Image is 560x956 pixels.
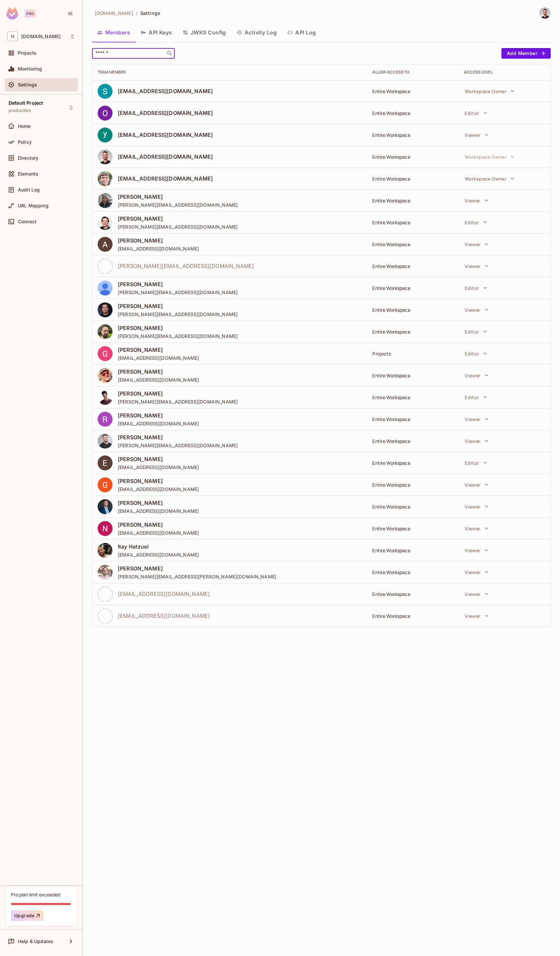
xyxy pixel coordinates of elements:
button: Editor [461,391,490,404]
button: Activity Log [231,24,282,41]
button: Viewer [461,544,491,557]
img: AItbvmnkTAPvEjX56yzhmA79DmitvqqwzU2IzoyPKsD0=s96-c [98,84,113,99]
div: Allow Access to [372,70,453,75]
div: Access Level [464,70,545,75]
span: [PERSON_NAME][EMAIL_ADDRESS][DOMAIN_NAME] [118,311,238,317]
div: Entire Workspace [372,307,453,313]
span: [PERSON_NAME][EMAIL_ADDRESS][DOMAIN_NAME] [118,224,238,230]
img: ACg8ocKogkjsgvuVd_oLxKT8AIvr4J9nPWODsrT4HYK3L9j4=s96-c [98,237,113,252]
span: [PERSON_NAME] [118,302,238,310]
span: [EMAIL_ADDRESS][DOMAIN_NAME] [118,530,199,536]
img: ACg8ocIYN18Nj_usRr9OQq1PjvaDSmZVLoqhl9d7O_Xro-FdFfKmuAw=s96-c [98,302,113,317]
div: Entire Workspace [372,438,453,444]
span: [PERSON_NAME] [118,390,238,397]
span: [EMAIL_ADDRESS][DOMAIN_NAME] [118,109,213,117]
span: Default Project [9,100,43,106]
span: [EMAIL_ADDRESS][DOMAIN_NAME] [118,420,199,427]
span: [PERSON_NAME] [118,499,199,506]
span: [PERSON_NAME] [118,412,199,419]
button: Workspace Owner [461,172,518,185]
span: [EMAIL_ADDRESS][DOMAIN_NAME] [118,87,213,95]
button: Workspace Owner [461,150,518,163]
span: Audit Log [18,187,40,192]
button: Viewer [461,434,491,448]
img: ALV-UjXIJpwjtALqwdjnkZU_NxGTAqkemub9vNxOlDGobGiRqd9cmV_egF39WvU3kuWgWL-WWX1WYn40aHWYMTw0TI4jzpru7... [98,281,113,295]
div: Entire Workspace [372,460,453,466]
img: ACg8ocIC9uew_ZO0bK501q2PC9WT-PA9WzM-Yoy8ykoRpqdp8D82Ocw=s96-c [98,565,113,580]
div: Entire Workspace [372,197,453,204]
span: [PERSON_NAME][EMAIL_ADDRESS][PERSON_NAME][DOMAIN_NAME] [118,573,276,580]
span: [EMAIL_ADDRESS][DOMAIN_NAME] [118,175,213,182]
button: Viewer [461,565,491,579]
span: [PERSON_NAME][EMAIL_ADDRESS][DOMAIN_NAME] [118,333,238,339]
div: Pro plan limit exceeded [11,891,60,898]
span: Directory [18,155,38,161]
button: Workspace Owner [461,84,518,98]
img: ACg8ocKSnyE1ALDypxC0wnWDXMlrYUUTUvCa_Dvh-JZWAgkfdNLMsTk=s96-c [98,499,113,514]
button: Viewer [461,259,491,273]
span: [EMAIL_ADDRESS][DOMAIN_NAME] [118,486,199,492]
button: Editor [461,325,490,338]
img: ACg8ocJWK-VZWpSsTZnNyv_HaAYiaOW1AQfllGxIWviFL4mM=s96-c [98,215,113,230]
div: Entire Workspace [372,110,453,116]
button: Members [92,24,135,41]
span: Projects [18,50,36,56]
div: Entire Workspace [372,394,453,400]
span: Workspace: honeycombinsurance.com [21,34,61,39]
img: ACg8ocKTXnhTPRClHj9QCjiYHfDdeCpMKyM-6s9faGj5fji5YPpc7Sg=s96-c [98,368,113,383]
span: [PERSON_NAME] [118,477,199,485]
span: Help & Updates [18,939,53,944]
button: Viewer [461,303,491,316]
button: Viewer [461,369,491,382]
div: Entire Workspace [372,241,453,247]
button: API Keys [135,24,177,41]
span: Elements [18,171,38,177]
button: Viewer [461,194,491,207]
button: JWKS Config [177,24,231,41]
span: Connect [18,219,36,224]
span: [EMAIL_ADDRESS][DOMAIN_NAME] [118,355,199,361]
button: Editor [461,216,490,229]
div: Entire Workspace [372,176,453,182]
img: AAcHTtdnbY566iO8QkeURSJGH7d4Y0ergaRqVmLRZGynppGn=s96-c [98,346,113,361]
div: Entire Workspace [372,613,453,619]
img: ACg8ocJp5q4OcSX7Xr2JjbXnj5y9GB5ALWE4z52UU_YK9WOV4Q=s96-c [98,324,113,339]
button: Editor [461,347,490,360]
span: [PERSON_NAME][EMAIL_ADDRESS][DOMAIN_NAME] [118,289,238,295]
span: [PERSON_NAME] [118,521,199,528]
button: Viewer [461,238,491,251]
span: H [7,31,18,41]
img: ACg8ocLAKn3YTEUqKJqMWC7HtQV3szRUfVQtBc3YlUONoqQ4jul4yA=s96-c [98,521,113,536]
button: Viewer [461,412,491,426]
span: [PERSON_NAME][EMAIL_ADDRESS][DOMAIN_NAME] [118,262,254,270]
span: [DOMAIN_NAME] [95,10,133,16]
span: Itay Hatzuel [118,543,199,550]
div: Entire Workspace [372,219,453,226]
span: [PERSON_NAME][EMAIL_ADDRESS][DOMAIN_NAME] [118,398,238,405]
div: Entire Workspace [372,569,453,575]
button: Viewer [461,522,491,535]
img: AATXAJzS6gsjQeVl7YjDsVewb3XPWsjY2_483gzyhqVq=s96-c [98,106,113,121]
span: Monitoring [18,66,42,72]
img: ACg8ocIE87nXTqAGuSR4MJouEBQMr3cUmVI_qF10bISr2pW290SQmA=s96-c [98,412,113,427]
img: ACg8ocLeXnhTssMP2H8fHUbwgkGkanAOadC9SK2DYOAbAh09tOnsZg=s96-c [98,455,113,470]
img: ACg8ocJkbo_0-nNuUyr-i2ZKY1ws_KeYpQ5DzmOy5h-Z0ZT1JZCsTQ=s96-c [98,543,113,558]
div: Entire Workspace [372,504,453,510]
span: [EMAIL_ADDRESS][DOMAIN_NAME] [118,464,199,470]
img: ACg8ocLtFBK8zQwqkUBTNzTrVBGL4Kzi7AL8Otvqm9rX1Eg3464QPMg=s96-c [98,390,113,405]
span: [EMAIL_ADDRESS][DOMAIN_NAME] [118,245,199,252]
div: Entire Workspace [372,372,453,379]
span: [EMAIL_ADDRESS][DOMAIN_NAME] [118,377,199,383]
span: [EMAIL_ADDRESS][DOMAIN_NAME] [118,131,213,138]
span: URL Mapping [18,203,49,208]
div: Entire Workspace [372,88,453,94]
button: Viewer [461,609,491,622]
button: Viewer [461,478,491,491]
img: AItbvmnN-cxJzNJJBN7JHwwCFGEA7-FHoyGT5Vp_X3_w=s96-c [98,128,113,142]
div: Entire Workspace [372,132,453,138]
img: AATXAJxfMjgZ_sjyZu3diBTpa5sDRGg1-95ufPJpbR-B=s96-c [98,149,113,164]
div: Team Member [98,70,362,75]
div: Entire Workspace [372,416,453,422]
button: Add Member [501,48,551,59]
span: [EMAIL_ADDRESS][DOMAIN_NAME] [118,590,210,598]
